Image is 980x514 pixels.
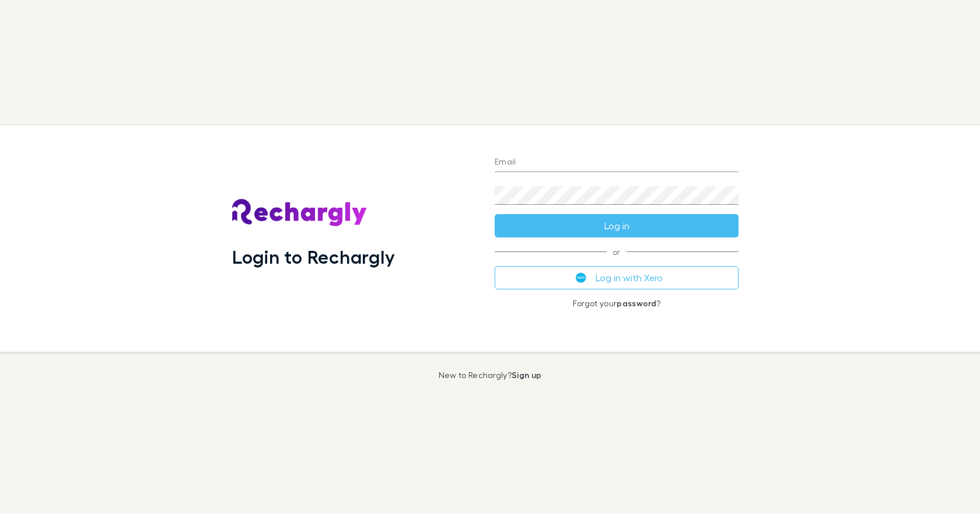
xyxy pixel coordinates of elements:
a: password [617,298,656,308]
h1: Login to Rechargly [232,246,395,268]
img: Rechargly's Logo [232,199,367,227]
button: Log in with Xero [495,266,738,289]
p: New to Rechargly? [439,370,542,380]
button: Log in [495,214,738,237]
span: or [495,251,738,252]
img: Xero's logo [576,272,586,283]
a: Sign up [512,370,541,380]
p: Forgot your ? [495,299,738,308]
